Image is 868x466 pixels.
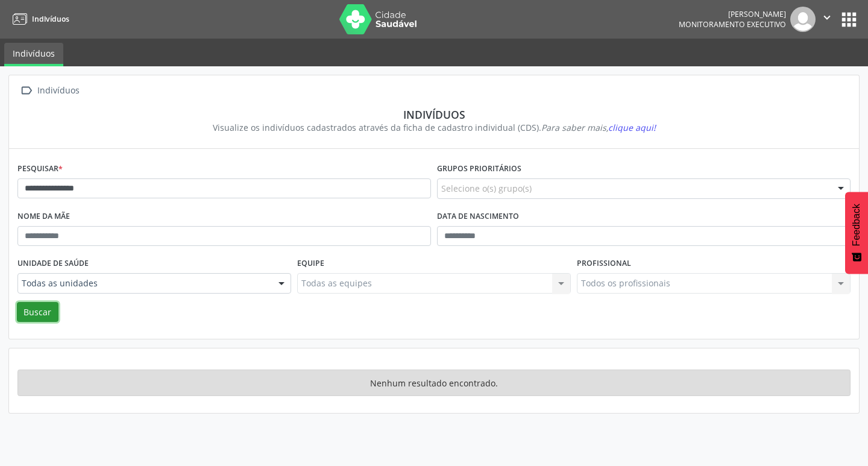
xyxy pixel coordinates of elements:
button:  [816,7,838,32]
div: Nenhum resultado encontrado. [17,370,851,396]
label: Pesquisar [17,160,63,178]
label: Unidade de saúde [17,254,89,273]
a: Indivíduos [4,43,63,66]
label: Equipe [297,254,324,273]
label: Nome da mãe [17,207,70,226]
div: [PERSON_NAME] [679,9,786,19]
span: clique aqui! [608,122,656,133]
a: Indivíduos [8,9,69,29]
i: Para saber mais, [541,122,656,133]
i:  [820,11,834,24]
i:  [17,82,35,99]
span: Indivíduos [32,14,69,24]
span: Selecione o(s) grupo(s) [441,182,532,195]
label: Grupos prioritários [437,160,521,178]
img: img [790,7,816,32]
button: Buscar [17,302,58,323]
label: Profissional [577,254,631,273]
button: apps [838,9,860,30]
label: Data de nascimento [437,207,519,226]
span: Todas as unidades [22,277,266,289]
div: Indivíduos [35,82,81,99]
div: Visualize os indivíduos cadastrados através da ficha de cadastro individual (CDS). [26,121,842,134]
span: Monitoramento Executivo [679,19,786,30]
span: Feedback [851,204,862,246]
button: Feedback - Mostrar pesquisa [845,192,868,274]
div: Indivíduos [26,108,842,121]
a:  Indivíduos [17,82,81,99]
